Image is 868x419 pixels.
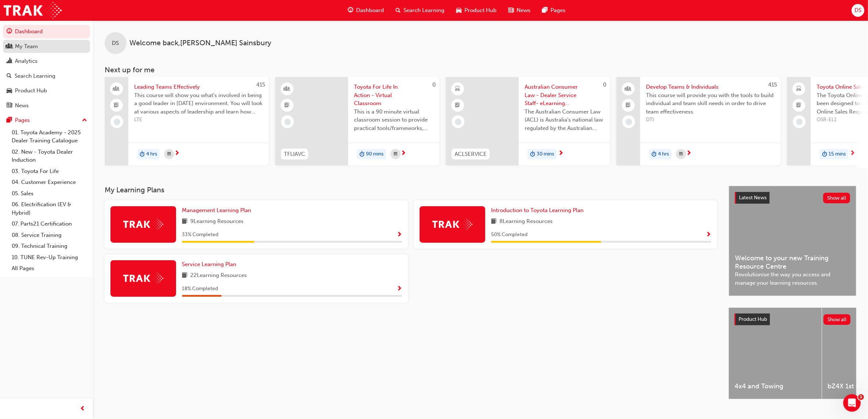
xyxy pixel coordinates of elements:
[706,230,711,239] button: Show Progress
[739,195,767,201] span: Latest News
[4,2,62,19] a: Trak
[7,117,12,124] span: pages-icon
[3,69,90,83] a: Search Learning
[401,150,406,157] span: next-icon
[542,6,548,15] span: pages-icon
[432,219,472,230] img: Trak
[3,23,90,114] button: DashboardMy TeamAnalyticsSearch LearningProduct HubNews
[455,84,460,94] span: learningResourceType_ELEARNING-icon
[536,3,571,18] a: pages-iconPages
[735,270,850,287] span: Revolutionise the way you access and manage your learning resources.
[285,101,290,110] span: booktick-icon
[146,150,157,158] span: 4 hrs
[550,6,565,15] span: Pages
[397,230,402,239] button: Show Progress
[735,382,816,391] span: 4x4 and Towing
[182,207,251,214] span: Management Learning Plan
[82,116,87,125] span: up-icon
[390,3,450,18] a: search-iconSearch Learning
[9,241,90,252] a: 09. Technical Training
[3,25,90,38] a: Dashboard
[739,316,767,322] span: Product Hub
[646,83,775,91] span: Develop Teams & Individuals
[646,91,775,116] span: This course will provide you with the tools to build individual and team skill needs in order to ...
[182,206,254,215] a: Management Learning Plan
[80,404,86,414] span: prev-icon
[797,84,802,94] span: laptop-icon
[491,206,587,215] a: Introduction to Toyota Learning Plan
[190,271,247,280] span: 22 Learning Resources
[396,6,401,15] span: search-icon
[558,150,564,157] span: next-icon
[729,186,856,296] a: Latest NewsShow allWelcome to your new Training Resource CentreRevolutionise the way you access a...
[174,150,180,157] span: next-icon
[499,217,553,226] span: 8 Learning Resources
[15,42,38,51] div: My Team
[93,66,868,74] h3: Next up for me
[134,116,263,124] span: LTE
[679,150,683,159] span: calendar-icon
[123,273,163,284] img: Trak
[9,177,90,188] a: 04. Customer Experience
[651,150,657,159] span: duration-icon
[354,108,433,132] span: This is a 90 minute virtual classroom session to provide practical tools/frameworks, behaviours a...
[456,6,462,15] span: car-icon
[9,166,90,177] a: 03. Toyota For Life
[843,394,861,412] iframe: Intercom live chat
[706,232,711,238] span: Show Progress
[7,58,12,65] span: chart-icon
[134,91,263,116] span: This course will show you what's involved in being a good leader in [DATE] environment. You will ...
[9,199,90,218] a: 06. Electrification (EV & Hybrid)
[284,119,291,125] span: learningRecordVerb_NONE-icon
[432,81,436,88] span: 0
[342,3,390,18] a: guage-iconDashboard
[616,77,781,165] a: 415Develop Teams & IndividualsThis course will provide you with the tools to build individual and...
[502,3,536,18] a: news-iconNews
[112,39,119,47] span: DS
[397,232,402,238] span: Show Progress
[822,150,827,159] span: duration-icon
[508,6,514,15] span: news-icon
[105,77,269,165] a: 415Leading Teams EffectivelyThis course will show you what's involved in being a good leader in [...
[491,207,584,214] span: Introduction to Toyota Learning Plan
[15,87,47,95] div: Product Hub
[3,84,90,97] a: Product Hub
[9,218,90,230] a: 07. Parts21 Certification
[855,6,861,15] span: DS
[356,6,384,15] span: Dashboard
[626,119,632,125] span: learningRecordVerb_NONE-icon
[7,43,12,50] span: people-icon
[824,314,851,325] button: Show all
[359,150,365,159] span: duration-icon
[450,3,502,18] a: car-iconProduct Hub
[15,57,38,65] div: Analytics
[285,84,290,94] span: learningResourceType_INSTRUCTOR_LED-icon
[850,150,855,157] span: next-icon
[525,108,604,132] span: The Australian Consumer Law (ACL) is Australia's national law regulated by the Australian Competi...
[182,217,187,226] span: book-icon
[182,261,236,268] span: Service Learning Plan
[3,114,90,127] button: Pages
[9,252,90,263] a: 10. TUNE Rev-Up Training
[366,150,384,158] span: 90 mins
[686,150,692,157] span: next-icon
[114,119,120,125] span: learningRecordVerb_NONE-icon
[530,150,535,159] span: duration-icon
[354,83,433,108] span: Toyota For Life In Action - Virtual Classroom
[397,284,402,293] button: Show Progress
[167,150,171,159] span: calendar-icon
[397,286,402,292] span: Show Progress
[15,116,30,124] div: Pages
[858,394,864,400] span: 1
[735,254,850,270] span: Welcome to your new Training Resource Centre
[852,4,864,17] button: DS
[182,271,187,280] span: book-icon
[455,101,460,110] span: booktick-icon
[404,6,444,15] span: Search Learning
[140,150,145,159] span: duration-icon
[182,231,218,239] span: 33 % Completed
[15,101,29,110] div: News
[735,192,850,204] a: Latest NewsShow all
[537,150,554,158] span: 30 mins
